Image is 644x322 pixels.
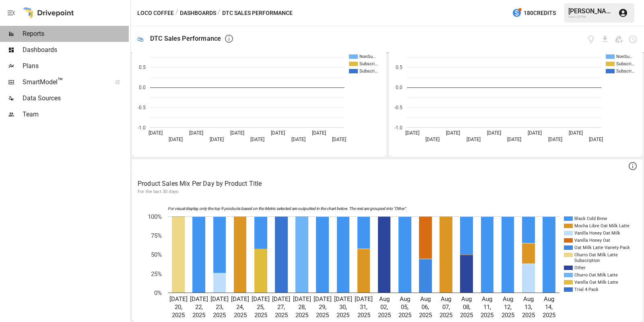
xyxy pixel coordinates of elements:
[339,303,347,311] text: 30,
[23,29,129,39] span: Reports
[528,130,542,136] text: [DATE]
[460,312,473,319] text: 2025
[523,295,534,303] text: Aug
[463,303,471,311] text: 08,
[319,303,326,311] text: 29,
[137,8,174,18] button: Loco Coffee
[254,312,267,319] text: 2025
[154,289,162,297] text: 0%
[272,295,290,303] text: [DATE]
[133,200,635,321] div: A chart.
[574,231,620,236] text: Vanilla Honey Oat Milk
[524,8,556,18] span: 180 Credits
[252,295,270,303] text: [DATE]
[151,232,162,239] text: 75%
[23,77,106,87] span: SmartModel
[271,130,285,136] text: [DATE]
[574,287,599,292] text: Trial 4 Pack
[58,76,63,86] span: ™
[213,312,226,319] text: 2025
[295,312,308,319] text: 2025
[574,280,618,285] text: Vanilla Oat Milk Latte
[405,130,419,136] text: [DATE]
[502,312,514,319] text: 2025
[503,295,513,303] text: Aug
[175,303,182,311] text: 20,
[616,69,634,74] text: Subscri…
[568,130,582,136] text: [DATE]
[139,85,146,90] text: 0.0
[574,216,607,221] text: Black Cold Brew
[236,303,244,311] text: 24,
[332,137,346,142] text: [DATE]
[150,35,221,42] div: DTC Sales Performance
[293,295,311,303] text: [DATE]
[446,130,460,136] text: [DATE]
[616,54,632,59] text: NonSu…
[359,69,378,74] text: Subscri…
[355,295,373,303] text: [DATE]
[175,8,178,18] div: /
[210,137,224,142] text: [DATE]
[312,130,326,136] text: [DATE]
[189,130,203,136] text: [DATE]
[395,85,402,90] text: 0.0
[138,105,146,110] text: -0.5
[574,223,630,229] text: Mocha Libre Oat Milk Latte
[380,303,388,311] text: 02,
[543,312,555,319] text: 2025
[481,312,493,319] text: 2025
[218,8,221,18] div: /
[394,125,402,131] text: -1.0
[574,238,610,243] text: Vanilla Honey Oat
[298,303,306,311] text: 28,
[277,303,285,311] text: 27,
[390,35,639,156] svg: A chart.
[425,137,440,142] text: [DATE]
[378,312,391,319] text: 2025
[216,303,223,311] text: 23,
[504,303,512,311] text: 12,
[522,312,535,319] text: 2025
[23,45,129,55] span: Dashboards
[231,295,249,303] text: [DATE]
[23,110,129,119] span: Team
[211,295,229,303] text: [DATE]
[487,130,501,136] text: [DATE]
[234,312,247,319] text: 2025
[524,303,532,311] text: 13,
[23,61,129,71] span: Plans
[180,8,216,18] button: Dashboards
[483,303,491,311] text: 11,
[336,312,349,319] text: 2025
[568,15,613,19] div: Loco Coffee
[230,130,244,136] text: [DATE]
[149,130,163,136] text: [DATE]
[574,245,630,250] text: Oat Milk Latte Variety Pack
[401,303,409,311] text: 05,
[291,137,305,142] text: [DATE]
[139,64,146,70] text: 0.5
[316,312,329,319] text: 2025
[395,64,402,70] text: 0.5
[548,137,562,142] text: [DATE]
[137,35,144,43] div: 🛍
[507,137,521,142] text: [DATE]
[586,35,596,44] button: View documentation
[151,270,162,278] text: 25%
[359,54,376,59] text: NonSu…
[466,137,480,142] text: [DATE]
[442,303,450,311] text: 07,
[359,47,376,52] text: NonSu…
[441,295,451,303] text: Aug
[138,125,146,131] text: -1.0
[275,312,288,319] text: 2025
[195,303,203,311] text: 22,
[394,105,402,110] text: -0.5
[420,295,431,303] text: Aug
[461,295,472,303] text: Aug
[509,6,559,21] button: 180Credits
[400,295,410,303] text: Aug
[133,35,382,156] svg: A chart.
